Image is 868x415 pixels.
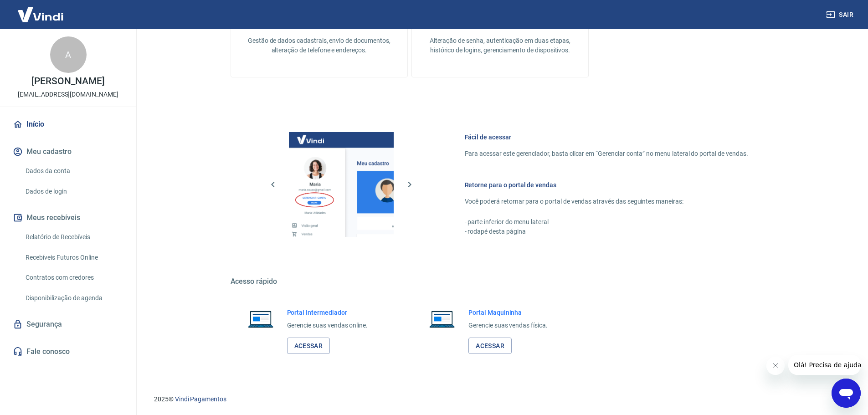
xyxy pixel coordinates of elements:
[423,308,461,330] img: Imagem de um notebook aberto
[468,338,512,354] a: Acessar
[18,90,118,99] p: [EMAIL_ADDRESS][DOMAIN_NAME]
[22,268,125,287] a: Contratos com credores
[5,6,77,14] span: Olá! Precisa de ajuda?
[465,149,748,159] p: Para acessar este gerenciador, basta clicar em “Gerenciar conta” no menu lateral do portal de ven...
[11,208,125,228] button: Meus recebíveis
[231,277,770,286] h5: Acesso rápido
[468,308,548,317] h6: Portal Maquininha
[154,395,846,404] p: 2025 ©
[832,379,861,408] iframe: Botão para abrir a janela de mensagens
[22,182,125,201] a: Dados de login
[287,308,368,317] h6: Portal Intermediador
[11,314,125,334] a: Segurança
[31,77,104,86] p: [PERSON_NAME]
[50,36,87,73] div: A
[465,197,748,206] p: Você poderá retornar para o portal de vendas através das seguintes maneiras:
[465,227,748,236] p: - rodapé desta página
[22,162,125,180] a: Dados da conta
[287,321,368,330] p: Gerencie suas vendas online.
[465,180,748,190] h6: Retorne para o portal de vendas
[465,217,748,227] p: - parte inferior do menu lateral
[11,342,125,362] a: Fale conosco
[22,228,125,246] a: Relatório de Recebíveis
[22,248,125,267] a: Recebíveis Futuros Online
[287,338,330,354] a: Acessar
[824,6,857,23] button: Sair
[788,355,861,375] iframe: Mensagem da empresa
[11,142,125,162] button: Meu cadastro
[22,289,125,307] a: Disponibilização de agenda
[468,321,548,330] p: Gerencie suas vendas física.
[241,308,280,330] img: Imagem de um notebook aberto
[175,395,226,403] a: Vindi Pagamentos
[465,133,748,142] h6: Fácil de acessar
[246,36,393,55] p: Gestão de dados cadastrais, envio de documentos, alteração de telefone e endereços.
[426,36,574,55] p: Alteração de senha, autenticação em duas etapas, histórico de logins, gerenciamento de dispositivos.
[11,114,125,134] a: Início
[766,357,785,375] iframe: Fechar mensagem
[289,132,394,237] img: Imagem da dashboard mostrando o botão de gerenciar conta na sidebar no lado esquerdo
[11,0,70,28] img: Vindi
